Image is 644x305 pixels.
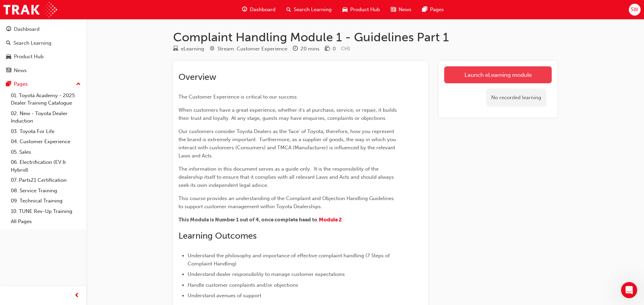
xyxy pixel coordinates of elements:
[8,206,84,217] a: 10. TUNE Rev-Up Training
[250,6,276,14] span: Dashboard
[391,5,396,14] span: news-icon
[325,45,336,53] div: Price
[444,66,552,83] a: Launch eLearning module
[178,231,257,241] span: Learning Outcomes
[8,175,84,186] a: 07. Parts21 Certification
[629,4,641,16] button: SW
[178,195,395,210] span: This course provides an understanding of the Complaint and Objection Handling Guidelines to suppo...
[286,5,291,14] span: search-icon
[6,54,11,60] span: car-icon
[385,3,417,17] a: news-iconNews
[333,45,336,53] div: 0
[341,46,350,51] span: Learning resource code
[8,90,84,108] a: 01. Toyota Academy - 2025 Dealer Training Catalogue
[3,23,84,36] a: Dashboard
[3,50,84,63] a: Product Hub
[188,292,261,299] span: Understand avenues of support
[74,291,79,300] span: prev-icon
[210,46,215,52] span: target-icon
[210,45,287,53] div: Stream
[399,6,411,14] span: News
[422,5,427,14] span: pages-icon
[325,46,330,52] span: money-icon
[3,78,84,90] button: Pages
[178,94,298,100] span: The Customer Experience is critical to our success.
[14,67,27,74] div: News
[8,157,84,175] a: 06. Electrification (EV & Hybrid)
[178,72,216,82] span: Overview
[178,128,397,159] span: Our customers consider Toyota Dealers as the 'face' of Toyota; therefore, how you represent the b...
[173,46,178,52] span: learningResourceType_ELEARNING-icon
[621,282,637,298] iframe: Intercom live chat
[342,5,348,14] span: car-icon
[631,6,638,14] span: SW
[181,45,204,53] div: eLearning
[8,136,84,147] a: 04. Customer Experience
[301,45,319,53] div: 20 mins
[3,64,84,77] a: News
[337,3,385,17] a: car-iconProduct Hub
[8,196,84,206] a: 09. Technical Training
[486,89,546,107] div: No recorded learning
[188,271,345,277] span: Understand dealer responsibility to manage customer expectations
[76,80,81,89] span: up-icon
[14,53,44,61] div: Product Hub
[3,37,84,49] a: Search Learning
[8,147,84,157] a: 05. Sales
[6,40,11,46] span: search-icon
[178,217,317,223] span: This Module is Number 1 out of 4, once complete head to
[293,46,298,52] span: clock-icon
[417,3,449,17] a: pages-iconPages
[8,108,84,126] a: 02. New - Toyota Dealer Induction
[3,22,84,78] button: DashboardSearch LearningProduct HubNews
[188,282,298,288] span: Handle customer complaints and/or objections
[14,39,51,47] div: Search Learning
[350,6,380,14] span: Product Hub
[281,3,337,17] a: search-iconSearch Learning
[178,107,398,121] span: When customers have a great experience, whether it's at purchase, service, or repair, it builds t...
[8,186,84,196] a: 08. Service Training
[6,68,11,74] span: news-icon
[294,6,332,14] span: Search Learning
[242,5,247,14] span: guage-icon
[319,217,342,223] a: Module 2
[188,253,391,267] span: Understand the philosophy and importance of effective complaint handling (7 Steps of Complaint Ha...
[173,45,204,53] div: Type
[14,25,40,33] div: Dashboard
[217,45,287,53] div: Stream: Customer Experience
[14,80,28,88] div: Pages
[8,216,84,227] a: All Pages
[237,3,281,17] a: guage-iconDashboard
[173,30,557,45] h1: Complaint Handling Module 1 - Guidelines Part 1
[430,6,444,14] span: Pages
[293,45,319,53] div: Duration
[3,2,57,17] img: Trak
[6,26,11,32] span: guage-icon
[8,126,84,137] a: 03. Toyota For Life
[6,81,11,87] span: pages-icon
[178,166,395,188] span: The information in this document serves as a guide only. It is the responsibility of the dealersh...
